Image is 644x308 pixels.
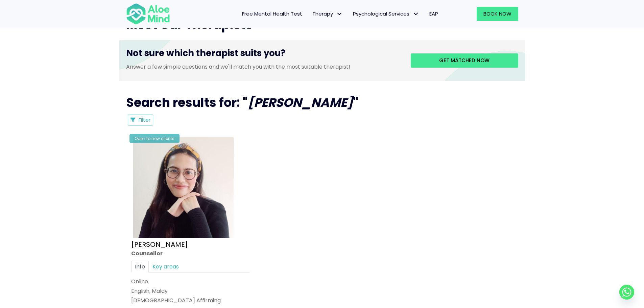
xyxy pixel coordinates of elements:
[126,94,518,111] h2: Search results for: " "
[129,134,180,143] div: Open to new clients
[439,57,490,64] span: Get matched now
[131,240,188,249] a: [PERSON_NAME]
[126,3,170,25] img: Aloe mind Logo
[429,10,438,17] span: EAP
[131,287,249,295] p: English, Malay
[126,63,401,71] p: Answer a few simple questions and we'll match you with the most suitable therapist!
[131,297,249,304] div: [DEMOGRAPHIC_DATA] Affirming
[149,261,183,273] a: Key areas
[619,285,634,300] a: Whatsapp
[348,7,424,21] a: Psychological ServicesPsychological Services: submenu
[128,115,153,125] button: Filter Listings
[139,116,150,123] span: Filter
[411,53,518,68] a: Get matched now
[126,16,253,33] span: Meet Our Therapists
[131,250,249,257] div: Counsellor
[307,7,348,21] a: TherapyTherapy: submenu
[477,7,518,21] a: Book Now
[411,9,421,19] span: Psychological Services: submenu
[483,10,511,17] span: Book Now
[424,7,443,21] a: EAP
[126,47,401,63] h3: Not sure which therapist suits you?
[179,7,443,21] nav: Menu
[237,7,307,21] a: Free Mental Health Test
[353,10,419,17] span: Psychological Services
[335,9,344,19] span: Therapy: submenu
[131,261,149,273] a: Info
[248,94,353,111] em: [PERSON_NAME]
[312,10,343,17] span: Therapy
[242,10,302,17] span: Free Mental Health Test
[133,137,234,238] img: Therapist Photo Update
[131,278,249,285] div: Online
